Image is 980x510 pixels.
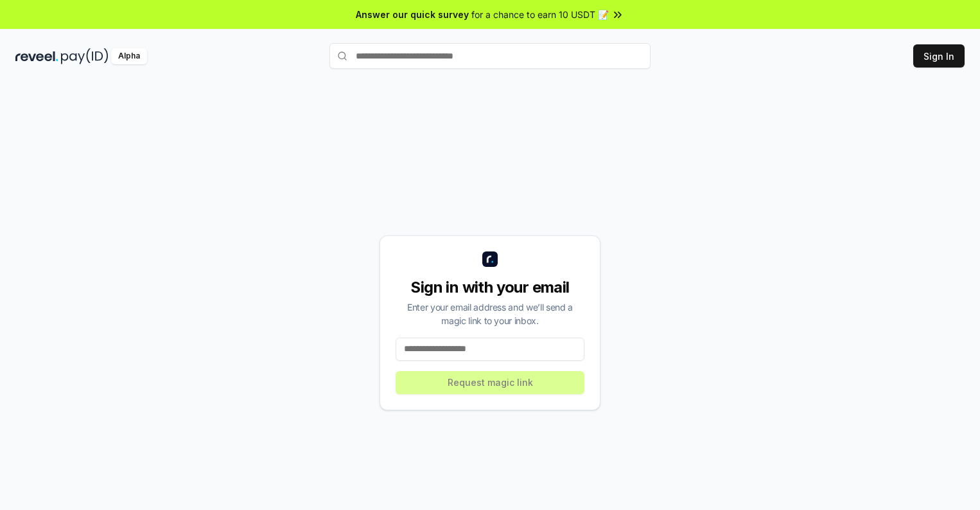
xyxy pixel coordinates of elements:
[471,8,609,21] span: for a chance to earn 10 USDT 📝
[913,44,965,68] button: Sign In
[396,300,584,327] div: Enter your email address and we’ll send a magic link to your inbox.
[396,277,584,298] div: Sign in with your email
[111,48,147,64] div: Alpha
[482,251,498,267] img: logo_small
[61,48,109,64] img: pay_id
[356,8,469,21] span: Answer our quick survey
[15,48,58,64] img: reveel_dark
